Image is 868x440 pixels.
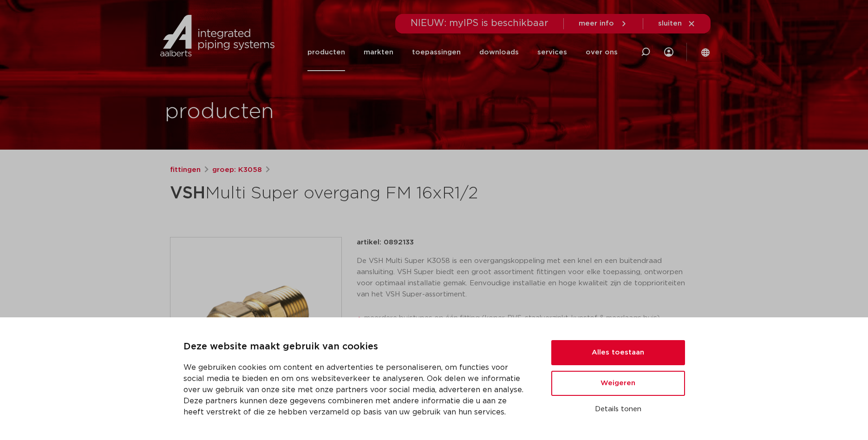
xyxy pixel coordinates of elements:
li: meerdere buistypes op één fitting (koper, RVS, staalverzinkt, kunstof & meerlaags buis) [364,311,698,326]
img: Product Image for VSH Multi Super overgang FM 16xR1/2 [170,237,341,408]
button: Weigeren [551,371,685,396]
strong: VSH [170,185,205,202]
span: NIEUW: myIPS is beschikbaar [411,19,548,28]
p: We gebruiken cookies om content en advertenties te personaliseren, om functies voor social media ... [183,362,529,418]
a: toepassingen [412,33,461,71]
div: my IPS [664,33,673,71]
a: producten [307,33,345,71]
nav: Menu [307,33,618,71]
span: sluiten [658,20,682,27]
h1: Multi Super overgang FM 16xR1/2 [170,179,519,207]
span: meer info [579,20,614,27]
a: groep: K3058 [212,164,262,176]
h1: producten [165,97,274,127]
a: over ons [586,33,618,71]
a: services [537,33,567,71]
p: De VSH Multi Super K3058 is een overgangskoppeling met een knel en een buitendraad aansluiting. V... [357,256,698,300]
button: Details tonen [551,401,685,417]
p: Deze website maakt gebruik van cookies [183,340,529,355]
button: Alles toestaan [551,340,685,365]
a: fittingen [170,164,201,176]
a: markten [364,33,393,71]
p: artikel: 0892133 [357,237,414,248]
a: downloads [479,33,519,71]
a: meer info [579,20,628,28]
a: sluiten [658,20,696,28]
